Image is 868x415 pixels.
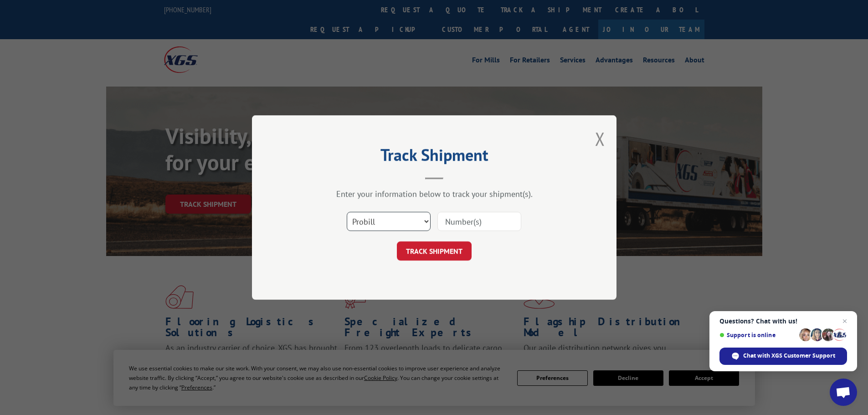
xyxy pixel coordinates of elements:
[839,316,850,327] span: Close chat
[437,212,521,231] input: Number(s)
[298,189,571,199] div: Enter your information below to track your shipment(s).
[595,127,605,151] button: Close modal
[743,352,835,360] span: Chat with XGS Customer Support
[719,348,847,365] div: Chat with XGS Customer Support
[719,332,796,338] span: Support is online
[397,241,472,261] button: TRACK SHIPMENT
[719,318,847,325] span: Questions? Chat with us!
[298,149,571,166] h2: Track Shipment
[830,379,857,406] div: Open chat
